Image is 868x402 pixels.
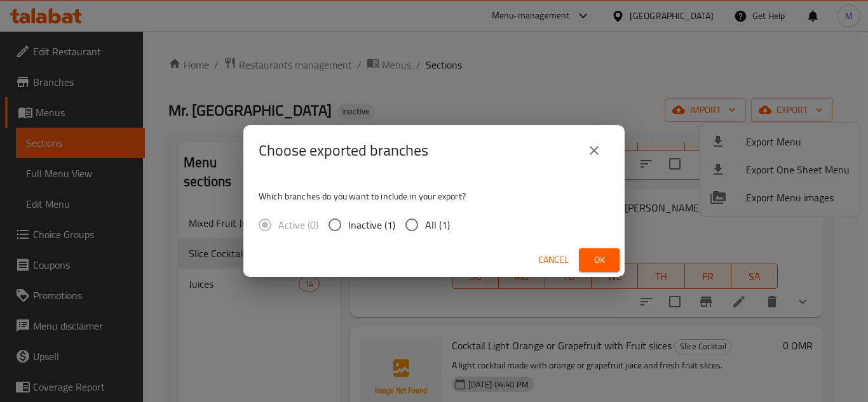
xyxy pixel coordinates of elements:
h2: Choose exported branches [259,140,428,161]
button: close [579,135,609,166]
span: Cancel [538,252,569,268]
span: Ok [589,252,609,268]
button: Ok [579,248,620,272]
span: Active (0) [278,217,318,232]
span: All (1) [425,217,450,232]
button: Cancel [533,248,574,272]
span: Inactive (1) [348,217,395,232]
p: Which branches do you want to include in your export? [259,190,609,203]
